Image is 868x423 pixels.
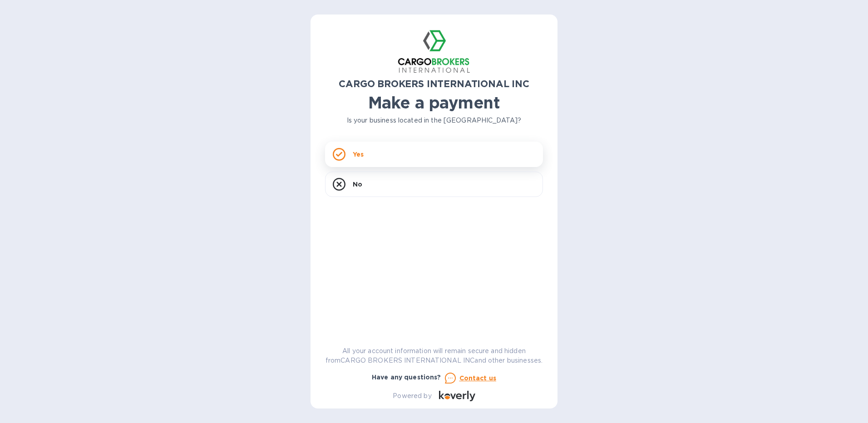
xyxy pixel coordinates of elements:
[372,374,441,381] b: Have any questions?
[325,116,543,125] p: Is your business located in the [GEOGRAPHIC_DATA]?
[459,374,497,382] u: Contact us
[339,78,529,89] b: CARGO BROKERS INTERNATIONAL INC
[325,93,543,112] h1: Make a payment
[353,180,362,189] p: No
[325,346,543,365] p: All your account information will remain secure and hidden from CARGO BROKERS INTERNATIONAL INC a...
[393,391,431,401] p: Powered by
[353,150,364,159] p: Yes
